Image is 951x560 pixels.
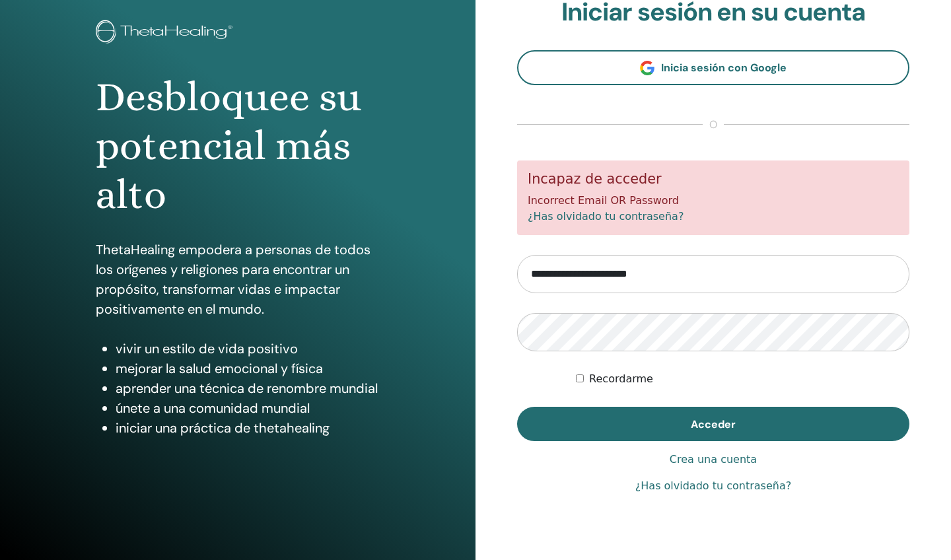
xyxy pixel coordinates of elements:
a: ¿Has olvidado tu contraseña? [528,210,684,223]
div: Incorrect Email OR Password [517,160,909,235]
div: Mantenerme autenticado indefinidamente o hasta cerrar la sesión manualmente [576,371,909,387]
span: o [703,117,724,133]
p: ThetaHealing empodera a personas de todos los orígenes y religiones para encontrar un propósito, ... [96,240,380,319]
a: ¿Has olvidado tu contraseña? [635,478,791,494]
li: iniciar una práctica de thetahealing [116,418,380,438]
span: Inicia sesión con Google [661,61,787,75]
li: vivir un estilo de vida positivo [116,339,380,359]
a: Crea una cuenta [670,452,757,468]
label: Recordarme [589,371,653,387]
li: aprender una técnica de renombre mundial [116,378,380,398]
li: mejorar la salud emocional y física [116,359,380,378]
a: Inicia sesión con Google [517,50,909,85]
h5: Incapaz de acceder [528,171,899,188]
span: Acceder [691,417,736,431]
h1: Desbloquee su potencial más alto [96,73,380,220]
li: únete a una comunidad mundial [116,398,380,418]
button: Acceder [517,407,909,441]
